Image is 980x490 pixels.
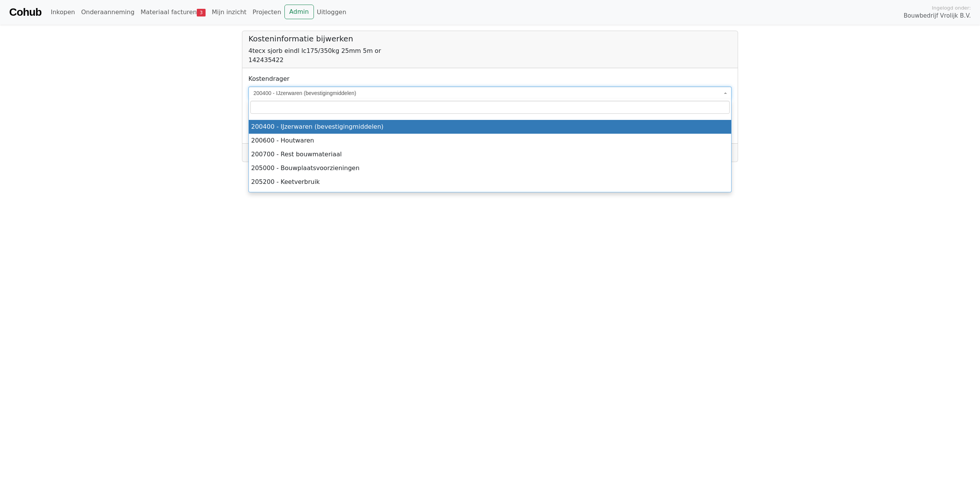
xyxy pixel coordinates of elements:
li: 200600 - Houtwaren [249,134,731,147]
li: 200400 - IJzerwaren (bevestigingmiddelen) [249,120,731,134]
a: Projecten [250,5,284,20]
a: Materiaal facturen3 [137,5,209,20]
span: 200400 - IJzerwaren (bevestigingmiddelen) [248,87,732,100]
li: 200700 - Rest bouwmateriaal [249,147,731,161]
div: 4tecx sjorb eindl lc175/350kg 25mm 5m or [248,46,732,56]
a: Onderaanneming [78,5,137,20]
span: 3 [197,9,206,16]
span: Bouwbedrijf Vrolijk B.V. [903,11,971,20]
span: 200400 - IJzerwaren (bevestigingmiddelen) [253,89,722,97]
label: Kostendrager [248,74,289,84]
li: 205000 - Bouwplaatsvoorzieningen [249,161,731,175]
a: Inkopen [47,5,78,20]
a: Cohub [9,3,41,21]
li: 205360 - Pallets [249,189,731,203]
a: Mijn inzicht [209,5,250,20]
div: 142435422 [248,56,732,65]
li: 205200 - Keetverbruik [249,175,731,189]
h5: Kosteninformatie bijwerken [248,34,732,43]
span: Ingelogd onder: [932,4,971,11]
a: Admin [284,5,314,19]
a: Uitloggen [314,5,350,20]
